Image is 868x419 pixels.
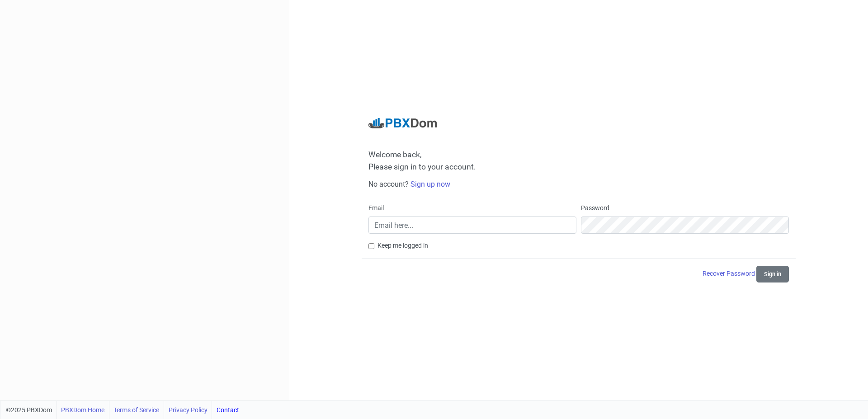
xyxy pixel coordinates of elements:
a: PBXDom Home [61,401,104,419]
span: Please sign in to your account. [368,162,476,171]
a: Terms of Service [113,401,159,419]
a: Sign up now [410,180,450,188]
input: Email here... [368,217,576,234]
button: Sign in [756,266,789,282]
h6: No account? [368,180,789,188]
label: Email [368,203,384,213]
span: Welcome back, [368,150,789,160]
div: ©2025 PBXDom [6,401,239,419]
a: Privacy Policy [169,401,208,419]
label: Password [581,203,609,213]
label: Keep me logged in [377,241,428,250]
a: Recover Password [703,270,756,277]
a: Contact [217,401,239,419]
